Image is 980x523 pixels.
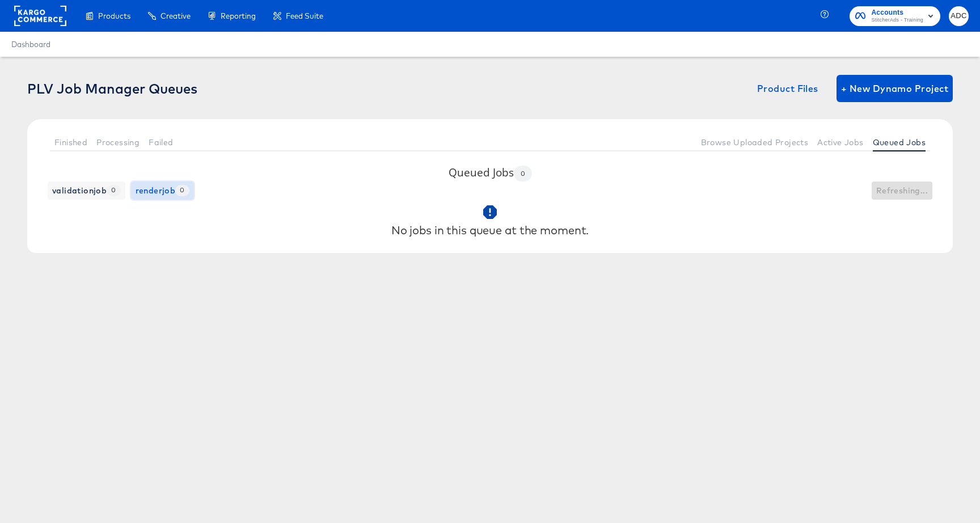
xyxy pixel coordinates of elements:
[871,16,923,25] span: StitcherAds - Training
[871,7,923,19] span: Accounts
[873,138,926,147] span: Queued Jobs
[817,138,863,147] span: Active Jobs
[160,11,191,20] span: Creative
[286,11,323,20] span: Feed Suite
[221,11,256,20] span: Reporting
[52,184,121,198] span: validationjob
[837,75,953,102] button: + New Dynamo Project
[11,40,50,49] a: Dashboard
[391,225,589,236] div: No jobs in this queue at the moment.
[953,10,964,23] span: ADC
[514,170,532,178] span: 0
[107,185,120,196] span: 0
[131,182,194,200] button: renderjob 0
[149,138,173,147] span: Failed
[175,185,189,196] span: 0
[841,81,948,96] span: + New Dynamo Project
[54,138,87,147] span: Finished
[48,182,125,200] button: validationjob 0
[449,165,532,182] h3: Queued Jobs
[136,184,189,198] span: renderjob
[757,81,818,96] span: Product Files
[96,138,140,147] span: Processing
[27,81,197,96] div: PLV Job Manager Queues
[949,6,969,26] button: ADC
[98,11,130,20] span: Products
[850,6,940,26] button: AccountsStitcherAds - Training
[701,138,809,147] span: Browse Uploaded Projects
[753,75,823,102] button: Product Files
